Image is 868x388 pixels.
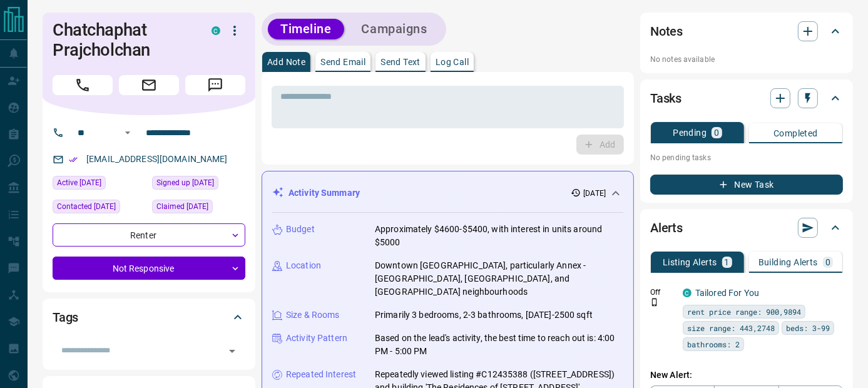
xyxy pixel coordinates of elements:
p: Based on the lead's activity, the best time to reach out is: 4:00 PM - 5:00 PM [375,332,623,358]
div: Tags [53,302,245,332]
h2: Tasks [650,88,682,108]
div: condos.ca [212,26,220,35]
div: Wed Sep 10 2025 [152,200,245,217]
p: No notes available [650,54,843,65]
p: 0 [714,128,719,137]
div: Activity Summary[DATE] [272,181,623,205]
div: Tasks [650,83,843,113]
p: Size & Rooms [286,309,340,322]
span: Email [119,75,179,95]
div: Not Responsive [53,257,245,280]
p: Add Note [267,58,305,66]
div: Tue Oct 07 2025 [53,200,146,217]
span: Signed up [DATE] [156,176,214,189]
span: bathrooms: 2 [687,338,740,350]
button: Campaigns [349,19,440,39]
span: Call [53,75,113,95]
p: No pending tasks [650,148,843,167]
h2: Notes [650,21,683,41]
h2: Alerts [650,218,683,238]
p: Pending [673,128,707,137]
button: Open [120,125,135,140]
svg: Push Notification Only [650,298,659,307]
p: Budget [286,223,315,236]
div: Alerts [650,213,843,243]
button: Timeline [268,19,344,39]
div: condos.ca [683,288,692,297]
span: Active [DATE] [57,176,101,189]
h2: Tags [53,307,78,327]
div: Wed Sep 10 2025 [152,176,245,193]
span: rent price range: 900,9894 [687,305,801,318]
button: New Task [650,175,843,195]
p: Downtown [GEOGRAPHIC_DATA], particularly Annex - [GEOGRAPHIC_DATA], [GEOGRAPHIC_DATA], and [GEOGR... [375,259,623,299]
p: New Alert: [650,369,843,382]
span: Claimed [DATE] [156,200,208,213]
p: Repeated Interest [286,368,356,381]
p: Send Text [380,58,421,66]
p: Primarily 3 bedrooms, 2-3 bathrooms, [DATE]-2500 sqft [375,309,593,322]
p: Off [650,287,675,298]
span: Contacted [DATE] [57,200,116,213]
p: Activity Summary [288,186,360,200]
a: Tailored For You [695,288,759,298]
span: beds: 3-99 [786,322,830,334]
div: Sun Oct 05 2025 [53,176,146,193]
svg: Email Verified [69,155,78,164]
p: Location [286,259,321,272]
span: Message [185,75,245,95]
button: Open [223,342,241,360]
p: Log Call [436,58,469,66]
p: Building Alerts [758,258,818,267]
p: Send Email [320,58,365,66]
a: [EMAIL_ADDRESS][DOMAIN_NAME] [86,154,228,164]
p: Listing Alerts [663,258,717,267]
p: 1 [725,258,730,267]
p: Activity Pattern [286,332,347,345]
p: Approximately $4600-$5400, with interest in units around $5000 [375,223,623,249]
h1: Chatchaphat Prajcholchan [53,20,193,60]
div: Renter [53,223,245,247]
p: 0 [825,258,830,267]
div: Notes [650,16,843,46]
p: Completed [774,129,818,138]
span: size range: 443,2748 [687,322,775,334]
p: [DATE] [583,188,606,199]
